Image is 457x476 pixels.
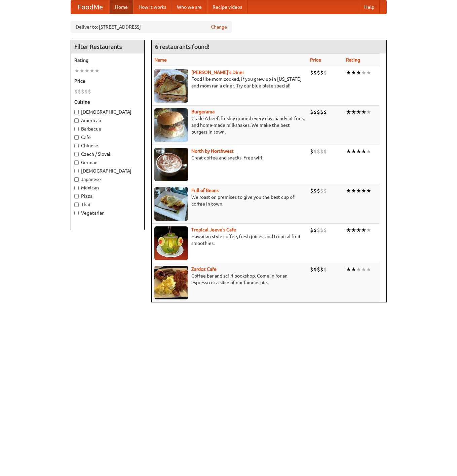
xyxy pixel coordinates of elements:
[310,108,313,116] li: $
[317,108,320,116] li: $
[361,187,366,194] li: ★
[155,43,210,50] ng-pluralize: 6 restaurants found!
[356,148,361,155] li: ★
[361,69,366,76] li: ★
[346,69,351,76] li: ★
[74,109,141,115] label: [DEMOGRAPHIC_DATA]
[320,108,323,116] li: $
[366,148,371,155] li: ★
[154,154,305,161] p: Great coffee and snacks. Free wifi.
[320,69,323,76] li: $
[74,144,79,148] input: Chinese
[74,159,141,166] label: German
[74,193,141,199] label: Pizza
[74,67,79,74] li: ★
[356,69,361,76] li: ★
[211,24,227,30] a: Change
[154,266,188,299] img: zardoz.jpg
[346,148,351,155] li: ★
[191,188,219,193] a: Full of Beans
[88,88,91,95] li: $
[191,227,236,232] b: Tropical Jeeve's Cafe
[94,67,100,74] li: ★
[74,135,79,140] input: Cafe
[351,69,356,76] li: ★
[346,226,351,234] li: ★
[74,168,141,174] label: [DEMOGRAPHIC_DATA]
[78,88,81,95] li: $
[74,177,79,182] input: Japanese
[323,69,327,76] li: $
[313,148,317,155] li: $
[320,266,323,273] li: $
[317,69,320,76] li: $
[346,108,351,116] li: ★
[310,148,313,155] li: $
[154,57,167,63] a: Name
[154,272,305,286] p: Coffee bar and sci-fi bookshop. Come in for an espresso or a slice of our famous pie.
[361,266,366,273] li: ★
[313,69,317,76] li: $
[74,203,79,207] input: Thai
[310,69,313,76] li: $
[74,201,141,208] label: Thai
[356,187,361,194] li: ★
[310,187,313,194] li: $
[84,67,89,74] li: ★
[191,109,215,114] a: Burgerama
[351,187,356,194] li: ★
[74,127,79,131] input: Barbecue
[323,266,327,273] li: $
[74,210,141,216] label: Vegetarian
[74,211,79,215] input: Vegetarian
[74,125,141,132] label: Barbecue
[351,108,356,116] li: ★
[191,148,234,154] a: North by Northwest
[191,70,244,75] a: [PERSON_NAME]'s Diner
[351,148,356,155] li: ★
[71,21,232,33] div: Deliver to: [STREET_ADDRESS]
[74,142,141,149] label: Chinese
[154,76,305,89] p: Food like mom cooked, if you grew up in [US_STATE] and mom ran a diner. Try our blue plate special!
[366,69,371,76] li: ★
[191,266,217,272] a: Zardoz Cafe
[71,40,144,53] h4: Filter Restaurants
[346,57,360,63] a: Rating
[356,266,361,273] li: ★
[361,148,366,155] li: ★
[110,0,133,14] a: Home
[74,176,141,183] label: Japanese
[310,226,313,234] li: $
[74,194,79,198] input: Pizza
[154,233,305,247] p: Hawaiian style coffee, fresh juices, and tropical fruit smoothies.
[317,226,320,234] li: $
[361,226,366,234] li: ★
[313,187,317,194] li: $
[74,134,141,141] label: Cafe
[89,67,94,74] li: ★
[172,0,207,14] a: Who we are
[154,108,188,142] img: burgerama.jpg
[317,266,320,273] li: $
[74,152,79,156] input: Czech / Slovak
[313,226,317,234] li: $
[74,151,141,157] label: Czech / Slovak
[366,226,371,234] li: ★
[207,0,247,14] a: Recipe videos
[356,108,361,116] li: ★
[359,0,380,14] a: Help
[320,187,323,194] li: $
[74,184,141,191] label: Mexican
[154,194,305,207] p: We roast on premises to give you the best cup of coffee in town.
[351,266,356,273] li: ★
[346,266,351,273] li: ★
[154,226,188,260] img: jeeves.jpg
[356,226,361,234] li: ★
[74,57,141,64] h5: Rating
[351,226,356,234] li: ★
